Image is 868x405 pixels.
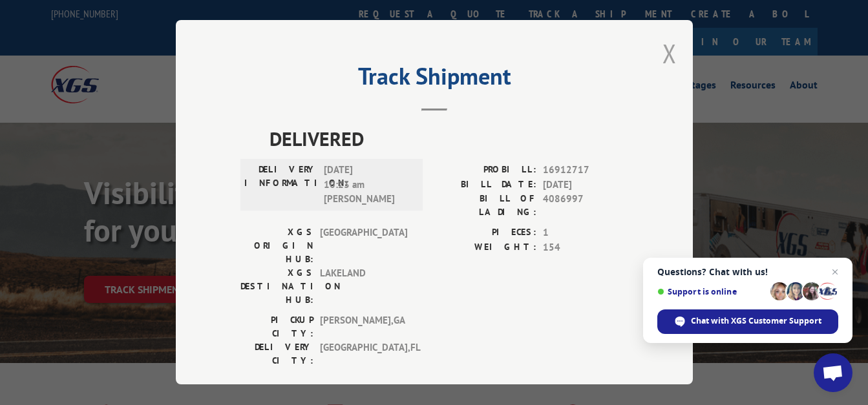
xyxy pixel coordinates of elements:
span: [DATE] 10:23 am [PERSON_NAME] [324,163,411,207]
span: Chat with XGS Customer Support [691,315,821,327]
span: [DATE] [543,178,628,192]
label: DELIVERY INFORMATION: [244,163,317,207]
label: PICKUP CITY: [240,313,313,340]
label: XGS DESTINATION HUB: [240,266,313,307]
span: Close chat [827,264,843,280]
span: [GEOGRAPHIC_DATA] , FL [320,340,407,368]
label: WEIGHT: [434,240,536,255]
span: 4086997 [543,192,628,219]
h2: Track Shipment [240,67,628,92]
span: 1 [543,225,628,240]
div: Open chat [814,353,852,392]
span: LAKELAND [320,266,407,307]
span: [PERSON_NAME] , GA [320,313,407,340]
span: Questions? Chat with us! [657,267,838,277]
label: PROBILL: [434,163,536,178]
div: Chat with XGS Customer Support [657,309,838,334]
label: BILL OF LADING: [434,192,536,219]
button: Close modal [662,36,677,70]
span: 16912717 [543,163,628,178]
label: PIECES: [434,225,536,240]
span: Support is online [657,287,766,296]
label: XGS ORIGIN HUB: [240,225,313,266]
span: [GEOGRAPHIC_DATA] [320,225,407,266]
span: 154 [543,240,628,255]
span: DELIVERED [270,124,628,153]
label: BILL DATE: [434,178,536,192]
label: DELIVERY CITY: [240,340,313,368]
